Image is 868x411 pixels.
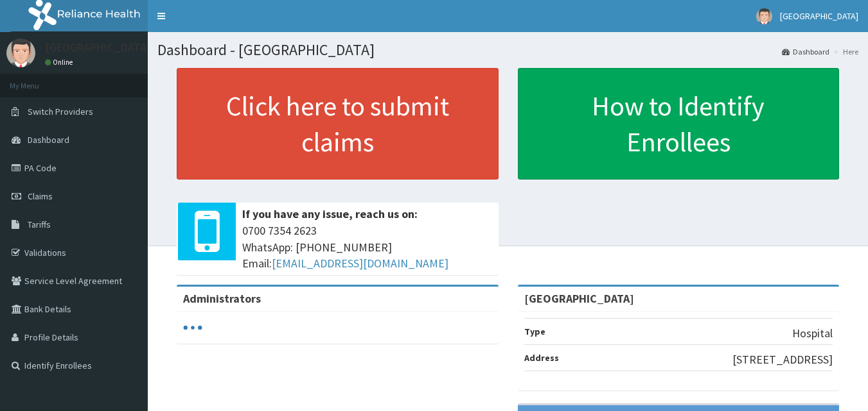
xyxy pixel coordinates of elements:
[831,46,858,57] li: Here
[518,68,840,180] a: How to Identify Enrollees
[524,291,634,306] strong: [GEOGRAPHIC_DATA]
[28,190,53,202] span: Claims
[28,134,69,146] span: Dashboard
[183,291,261,306] b: Administrators
[6,38,35,67] img: User Image
[183,318,202,337] svg: audio-loading
[780,10,858,22] span: [GEOGRAPHIC_DATA]
[45,42,151,53] p: [GEOGRAPHIC_DATA]
[524,326,545,337] b: Type
[242,222,492,272] span: 0700 7354 2623 WhatsApp: [PHONE_NUMBER] Email:
[242,206,418,221] b: If you have any issue, reach us on:
[792,325,833,342] p: Hospital
[28,106,93,117] span: Switch Providers
[732,351,833,368] p: [STREET_ADDRESS]
[756,8,772,24] img: User Image
[157,42,858,58] h1: Dashboard - [GEOGRAPHIC_DATA]
[272,256,448,271] a: [EMAIL_ADDRESS][DOMAIN_NAME]
[524,352,559,364] b: Address
[177,68,499,180] a: Click here to submit claims
[782,46,829,57] a: Dashboard
[28,219,51,230] span: Tariffs
[45,58,76,67] a: Online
